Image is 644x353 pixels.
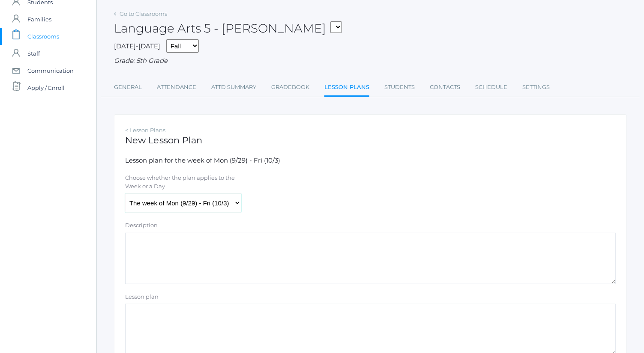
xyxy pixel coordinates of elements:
span: Classrooms [27,28,59,45]
a: Attd Summary [211,79,256,96]
a: Go to Classrooms [120,10,167,17]
span: [DATE]-[DATE] [114,42,160,50]
h1: New Lesson Plan [125,135,616,145]
span: Lesson plan for the week of Mon (9/29) - Fri (10/3) [125,156,280,164]
a: Schedule [475,79,507,96]
span: Staff [27,45,40,62]
a: Settings [522,79,550,96]
div: Grade: 5th Grade [114,56,627,66]
h2: Language Arts 5 - [PERSON_NAME] [114,22,342,35]
a: General [114,79,142,96]
a: Students [384,79,415,96]
label: Description [125,221,158,230]
span: Communication [27,62,74,79]
a: Lesson Plans [324,79,369,97]
a: Gradebook [271,79,309,96]
span: Families [27,11,51,28]
a: < Lesson Plans [125,127,165,133]
label: Lesson plan [125,293,159,301]
a: Contacts [430,79,460,96]
span: Apply / Enroll [27,79,65,96]
a: Attendance [157,79,196,96]
label: Choose whether the plan applies to the Week or a Day [125,174,240,190]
